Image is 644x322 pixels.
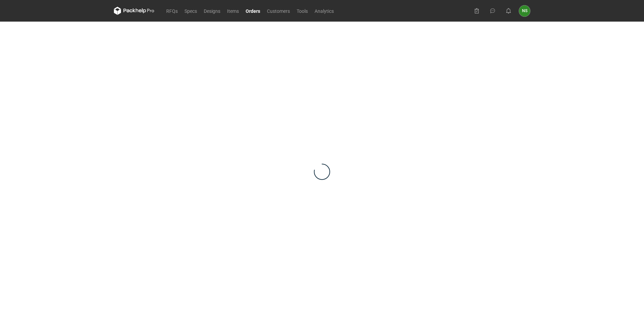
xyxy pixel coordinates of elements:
a: Designs [200,7,224,15]
a: Orders [242,7,264,15]
a: Customers [264,7,293,15]
div: Natalia Stępak [519,5,530,17]
svg: Packhelp Pro [114,7,154,15]
a: RFQs [163,7,181,15]
a: Tools [293,7,311,15]
a: Analytics [311,7,337,15]
button: NS [519,5,530,17]
a: Specs [181,7,200,15]
a: Items [224,7,242,15]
